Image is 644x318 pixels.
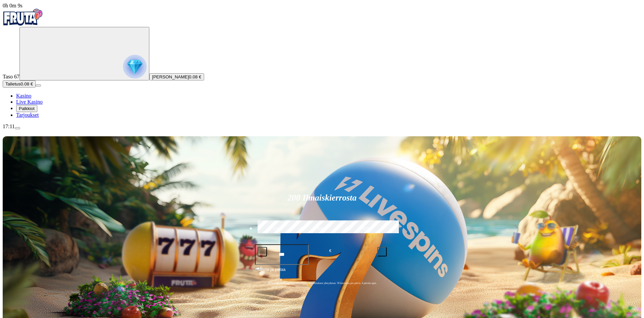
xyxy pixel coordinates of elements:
[3,80,36,87] button: Talletusplus icon0.08 €
[257,266,286,278] span: Talleta ja pelaa
[16,105,37,112] button: Palkkiot
[16,93,31,99] a: Kasino
[377,247,387,256] button: plus icon
[260,266,262,270] span: €
[3,21,43,27] a: Fruta
[149,73,204,80] button: [PERSON_NAME]0.08 €
[19,106,35,111] span: Palkkiot
[152,74,189,79] span: [PERSON_NAME]
[15,127,20,129] button: menu
[123,55,147,78] img: reward progress
[258,247,267,256] button: minus icon
[3,9,641,118] nav: Primary
[256,219,298,239] label: €50
[16,112,39,118] a: Tarjoukset
[20,27,149,80] button: reward progress
[3,9,43,26] img: Fruta
[21,81,33,86] span: 0.08 €
[255,266,389,279] button: Talleta ja pelaa
[301,219,343,239] label: €150
[3,3,23,8] span: user session time
[329,248,331,254] span: €
[189,74,201,79] span: 0.08 €
[16,99,43,105] a: Live Kasino
[36,84,41,86] button: menu
[3,74,20,79] span: Taso 67
[5,81,21,86] span: Talletus
[3,123,15,129] span: 17:11
[346,219,388,239] label: €250
[3,93,641,118] nav: Main menu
